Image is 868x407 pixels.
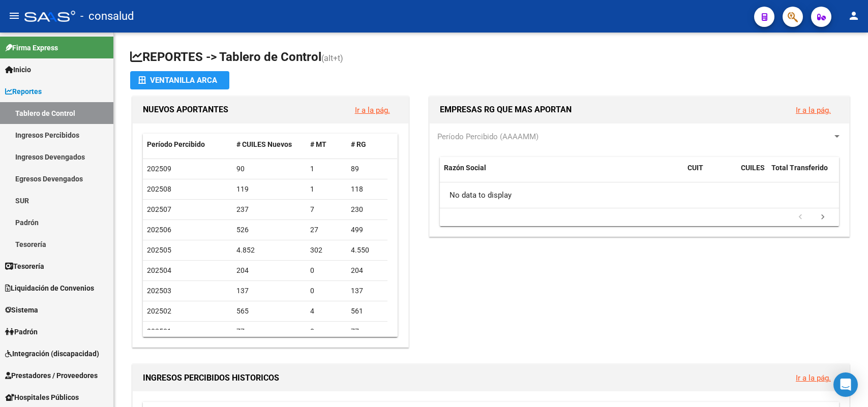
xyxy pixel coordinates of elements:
[130,71,229,89] button: Ventanilla ARCA
[796,373,831,383] a: Ir a la pág.
[741,164,765,172] span: CUILES
[310,326,343,337] div: 0
[351,183,383,195] div: 118
[138,71,221,89] div: Ventanilla ARCA
[147,327,171,335] span: 202501
[310,163,343,175] div: 1
[236,244,303,256] div: 4.852
[737,157,767,191] datatable-header-cell: CUILES
[5,86,42,97] span: Reportes
[767,157,839,191] datatable-header-cell: Total Transferido
[351,265,383,276] div: 204
[796,106,831,115] a: Ir a la pág.
[687,164,703,172] span: CUIT
[5,64,31,75] span: Inicio
[848,10,860,22] mat-icon: person
[440,157,683,191] datatable-header-cell: Razón Social
[232,134,307,155] datatable-header-cell: # CUILES Nuevos
[8,10,20,22] mat-icon: menu
[143,105,228,114] span: NUEVOS APORTANTES
[771,164,828,172] span: Total Transferido
[351,140,366,148] span: # RG
[236,163,303,175] div: 90
[5,370,98,381] span: Prestadores / Proveedores
[355,106,390,115] a: Ir a la pág.
[147,140,205,148] span: Período Percibido
[236,326,303,337] div: 77
[147,287,171,295] span: 202503
[351,326,383,337] div: 77
[351,244,383,256] div: 4.550
[310,224,343,236] div: 27
[236,204,303,215] div: 237
[147,165,171,173] span: 202509
[683,157,737,191] datatable-header-cell: CUIT
[130,49,852,67] h1: REPORTES -> Tablero de Control
[143,373,279,383] span: INGRESOS PERCIBIDOS HISTORICOS
[236,305,303,317] div: 565
[833,372,858,397] div: Open Intercom Messenger
[147,226,171,234] span: 202506
[236,265,303,276] div: 204
[437,132,538,141] span: Período Percibido (AAAAMM)
[310,183,343,195] div: 1
[347,101,398,119] button: Ir a la pág.
[813,212,832,223] a: go to next page
[791,212,810,223] a: go to previous page
[5,283,94,294] span: Liquidación de Convenios
[310,204,343,215] div: 7
[236,183,303,195] div: 119
[310,244,343,256] div: 302
[351,163,383,175] div: 89
[147,246,171,254] span: 202505
[788,368,839,387] button: Ir a la pág.
[5,392,79,403] span: Hospitales Públicos
[347,134,387,155] datatable-header-cell: # RG
[236,224,303,236] div: 526
[5,304,38,316] span: Sistema
[788,101,839,119] button: Ir a la pág.
[5,326,38,337] span: Padrón
[236,285,303,297] div: 137
[147,266,171,274] span: 202504
[80,5,134,27] span: - consalud
[306,134,347,155] datatable-header-cell: # MT
[351,204,383,215] div: 230
[147,307,171,315] span: 202502
[310,140,326,148] span: # MT
[147,205,171,213] span: 202507
[5,348,99,359] span: Integración (discapacidad)
[321,53,343,63] span: (alt+t)
[444,164,486,172] span: Razón Social
[351,285,383,297] div: 137
[351,305,383,317] div: 561
[440,182,839,208] div: No data to display
[143,134,232,155] datatable-header-cell: Período Percibido
[310,305,343,317] div: 4
[236,140,292,148] span: # CUILES Nuevos
[5,261,44,272] span: Tesorería
[310,265,343,276] div: 0
[147,185,171,193] span: 202508
[5,42,58,53] span: Firma Express
[310,285,343,297] div: 0
[351,224,383,236] div: 499
[440,105,572,114] span: EMPRESAS RG QUE MAS APORTAN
